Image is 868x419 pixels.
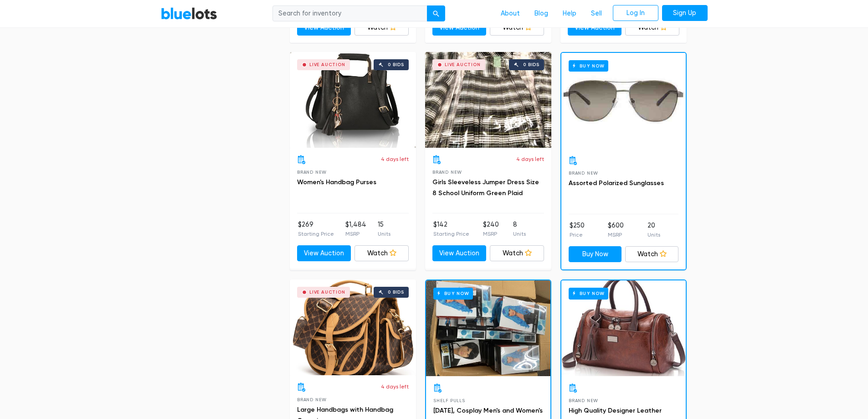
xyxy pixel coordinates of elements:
[433,288,473,299] h6: Buy Now
[569,246,622,263] a: Buy Now
[378,230,390,238] p: Units
[378,220,390,238] li: 15
[647,231,660,239] p: Units
[433,230,469,238] p: Starting Price
[527,5,555,22] a: Blog
[570,221,585,239] li: $250
[432,178,539,197] a: Girls Sleeveless Jumper Dress Size 8 School Uniform Green Plaid
[433,220,469,238] li: $142
[388,62,404,67] div: 0 bids
[570,231,585,239] p: Price
[432,170,462,175] span: Brand New
[613,5,658,21] a: Log In
[345,230,366,238] p: MSRP
[569,60,608,72] h6: Buy Now
[381,383,409,391] p: 4 days left
[297,245,351,262] a: View Auction
[625,246,678,263] a: Watch
[561,280,686,376] a: Buy Now
[608,221,624,239] li: $600
[290,52,416,148] a: Live Auction 0 bids
[513,230,526,238] p: Units
[662,5,708,21] a: Sign Up
[493,5,527,22] a: About
[297,170,327,175] span: Brand New
[569,288,608,299] h6: Buy Now
[309,290,345,295] div: Live Auction
[490,245,544,262] a: Watch
[298,220,334,238] li: $269
[309,62,345,67] div: Live Auction
[161,7,217,20] a: BlueLots
[516,155,544,163] p: 4 days left
[290,279,416,375] a: Live Auction 0 bids
[272,5,427,22] input: Search for inventory
[425,52,551,148] a: Live Auction 0 bids
[584,5,609,22] a: Sell
[561,53,686,149] a: Buy Now
[298,230,334,238] p: Starting Price
[432,245,487,262] a: View Auction
[297,397,327,402] span: Brand New
[483,230,499,238] p: MSRP
[513,220,526,238] li: 8
[445,62,481,67] div: Live Auction
[569,398,598,403] span: Brand New
[297,178,376,186] a: Women's Handbag Purses
[569,171,598,176] span: Brand New
[608,231,624,239] p: MSRP
[433,398,465,403] span: Shelf Pulls
[388,290,404,295] div: 0 bids
[555,5,584,22] a: Help
[523,62,539,67] div: 0 bids
[354,245,409,262] a: Watch
[483,220,499,238] li: $240
[345,220,366,238] li: $1,484
[381,155,409,163] p: 4 days left
[426,280,550,376] a: Buy Now
[647,221,660,239] li: 20
[569,179,664,187] a: Assorted Polarized Sunglasses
